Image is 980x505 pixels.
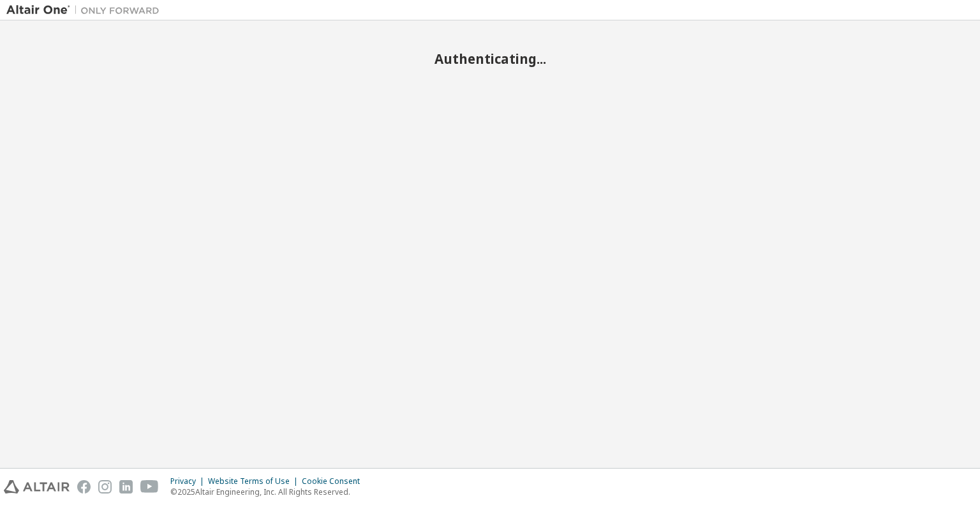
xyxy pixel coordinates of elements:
[77,480,91,494] img: facebook.svg
[170,486,367,497] p: © 2025 Altair Engineering, Inc. All Rights Reserved.
[6,4,166,17] img: Altair One
[170,476,208,486] div: Privacy
[119,480,133,494] img: linkedin.svg
[302,476,367,486] div: Cookie Consent
[6,50,974,67] h2: Authenticating...
[208,476,302,486] div: Website Terms of Use
[140,480,159,494] img: youtube.svg
[4,480,70,494] img: altair_logo.svg
[98,480,112,494] img: instagram.svg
